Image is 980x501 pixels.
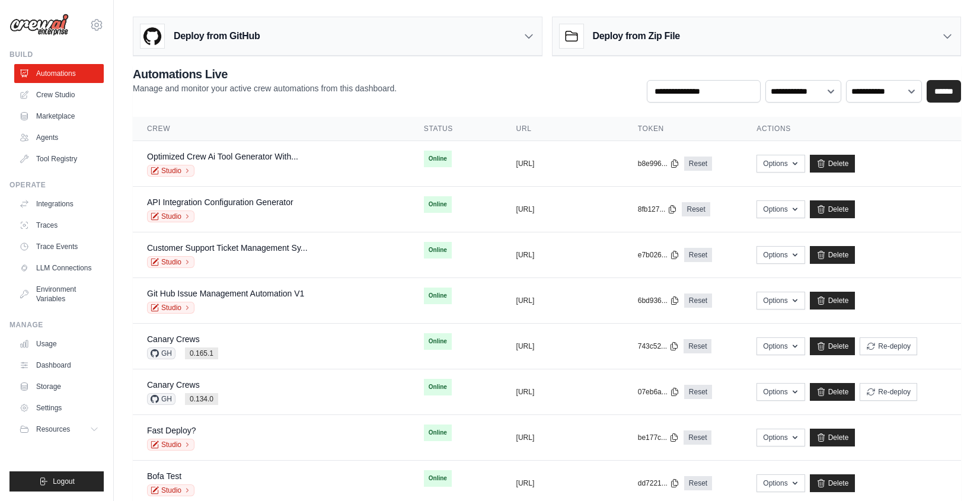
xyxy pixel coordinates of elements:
a: Studio [147,165,194,177]
a: Studio [147,484,194,496]
th: URL [502,117,624,141]
a: Reset [684,430,711,445]
span: Online [424,379,452,395]
h3: Deploy from Zip File [593,29,680,43]
a: Reset [682,202,710,216]
button: 07eb6a... [638,387,679,397]
a: Delete [810,155,855,173]
th: Token [624,117,743,141]
button: b8e996... [638,159,679,168]
a: Customer Support Ticket Management Sy... [147,243,308,253]
a: Delete [810,337,855,355]
a: Canary Crews [147,334,200,344]
a: LLM Connections [14,259,104,277]
button: 743c52... [638,342,679,351]
a: Trace Events [14,237,104,256]
h3: Deploy from GitHub [174,29,260,43]
span: GH [147,347,175,359]
div: Build [9,50,104,59]
span: Resources [36,425,70,434]
a: Settings [14,398,104,417]
button: Re-deploy [860,383,917,401]
button: dd7221... [638,478,679,488]
span: Online [424,470,452,487]
a: Automations [14,64,104,83]
a: Delete [810,246,855,264]
button: Logout [9,471,104,492]
span: Online [424,242,452,259]
button: Re-deploy [860,337,917,355]
a: Storage [14,377,104,396]
a: Optimized Crew Ai Tool Generator With... [147,152,298,161]
a: Reset [684,385,712,399]
a: Delete [810,383,855,401]
button: 8fb127... [638,205,678,214]
img: Logo [9,14,69,36]
a: Tool Registry [14,149,104,168]
a: Delete [810,474,855,492]
a: API Integration Configuration Generator [147,197,293,207]
a: Studio [147,256,194,268]
a: Agents [14,128,104,147]
span: Online [424,288,452,304]
span: Logout [53,477,75,486]
button: be177c... [638,433,679,442]
span: Online [424,333,452,350]
a: Bofa Test [147,471,181,481]
span: Online [424,151,452,167]
th: Actions [742,117,961,141]
a: Canary Crews [147,380,200,390]
button: Options [756,200,805,218]
a: Reset [684,293,712,308]
button: Options [756,474,805,492]
a: Studio [147,439,194,451]
a: Dashboard [14,356,104,375]
a: Integrations [14,194,104,213]
th: Status [410,117,502,141]
img: GitHub Logo [141,24,164,48]
a: Reset [684,339,711,353]
th: Crew [133,117,410,141]
a: Reset [684,157,712,171]
h2: Automations Live [133,66,397,82]
button: e7b026... [638,250,679,260]
a: Studio [147,210,194,222]
button: 6bd936... [638,296,679,305]
span: GH [147,393,175,405]
a: Traces [14,216,104,235]
a: Git Hub Issue Management Automation V1 [147,289,304,298]
a: Crew Studio [14,85,104,104]
span: 0.134.0 [185,393,218,405]
a: Studio [147,302,194,314]
span: Online [424,196,452,213]
a: Usage [14,334,104,353]
a: Fast Deploy? [147,426,196,435]
span: Online [424,425,452,441]
div: Operate [9,180,104,190]
button: Options [756,337,805,355]
a: Environment Variables [14,280,104,308]
a: Reset [684,476,712,490]
span: 0.165.1 [185,347,218,359]
button: Resources [14,420,104,439]
button: Options [756,292,805,309]
a: Reset [684,248,712,262]
a: Delete [810,292,855,309]
a: Delete [810,200,855,218]
button: Options [756,383,805,401]
button: Options [756,246,805,264]
p: Manage and monitor your active crew automations from this dashboard. [133,82,397,94]
button: Options [756,155,805,173]
a: Marketplace [14,107,104,126]
a: Delete [810,429,855,446]
button: Options [756,429,805,446]
div: Manage [9,320,104,330]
